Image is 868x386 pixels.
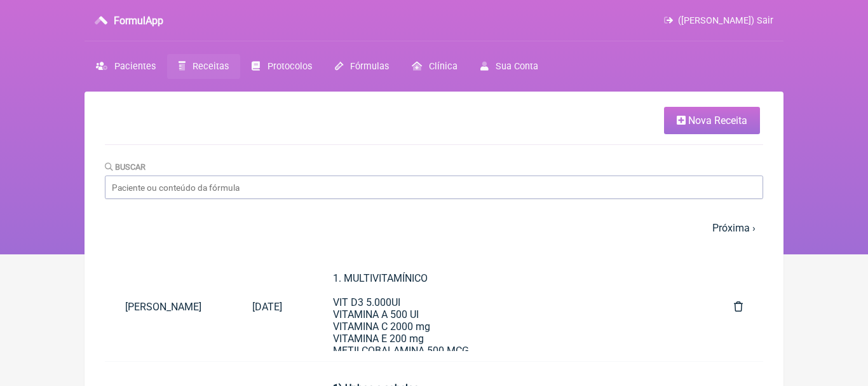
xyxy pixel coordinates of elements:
span: Fórmulas [350,61,389,72]
span: Pacientes [114,61,156,72]
label: Buscar [105,162,146,172]
a: [DATE] [232,291,302,323]
span: Nova Receita [688,114,747,127]
a: [PERSON_NAME] [105,291,232,323]
a: 1. MULTIVITAMÍNICOVIT D3 5.000UIVITAMINA A 500 UIVITAMINA C 2000 mgVITAMINA E 200 mgMETILCOBALAMI... [313,262,703,351]
input: Paciente ou conteúdo da fórmula [105,176,763,199]
a: Protocolos [240,54,323,79]
nav: pager [105,214,763,242]
a: Pacientes [85,54,167,79]
a: Nova Receita [664,107,760,134]
span: Clínica [429,61,458,72]
a: ([PERSON_NAME]) Sair [664,15,773,26]
div: 1. MULTIVITAMÍNICO VIT D3 5.000UI VITAMINA A 500 UI VITAMINA C 2000 mg VITAMINA E 200 mg METILCOB... [333,272,683,369]
span: Receitas [193,61,229,72]
span: Protocolos [268,61,312,72]
a: Próxima › [712,222,756,234]
h3: FormulApp [114,15,163,27]
a: Fórmulas [323,54,400,79]
a: Receitas [167,54,240,79]
span: ([PERSON_NAME]) Sair [678,15,773,26]
a: Clínica [400,54,469,79]
span: Sua Conta [496,61,538,72]
a: Sua Conta [469,54,550,79]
